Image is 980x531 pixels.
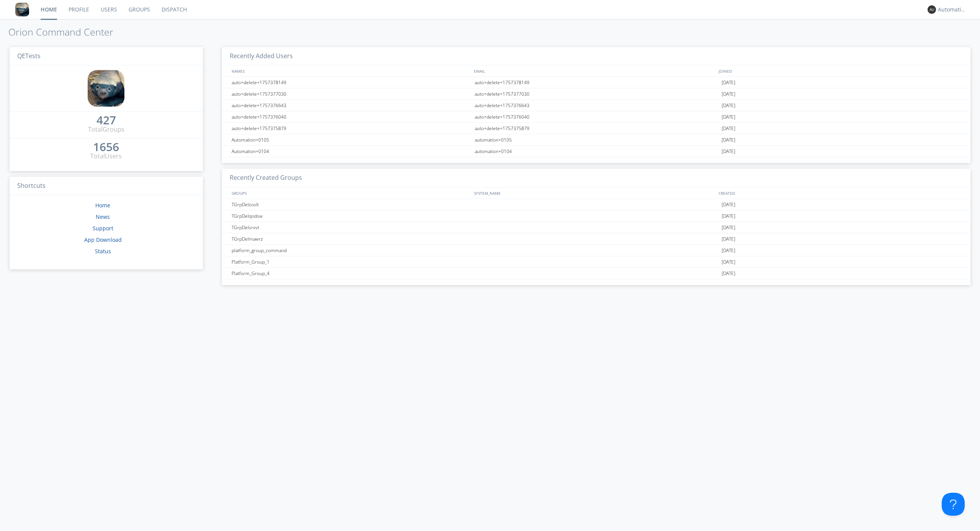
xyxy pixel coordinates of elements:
div: automation+0104 [473,146,720,157]
span: [DATE] [722,256,735,268]
div: Platform_Group_1 [230,256,473,267]
span: [DATE] [722,210,735,222]
span: [DATE] [722,268,735,279]
div: auto+delete+1757378149 [230,77,473,88]
div: auto+delete+1757378149 [473,77,720,88]
a: Status [95,248,111,255]
a: Automation+0105automation+0105[DATE] [222,134,970,146]
div: TGrpDelmawrz [230,233,473,244]
a: Platform_Group_4[DATE] [222,268,970,279]
span: [DATE] [722,134,735,146]
div: NAMES [230,65,470,77]
div: auto+delete+1757375879 [230,123,473,134]
h3: Recently Added Users [222,47,970,66]
a: auto+delete+1757378149auto+delete+1757378149[DATE] [222,77,970,88]
span: [DATE] [722,222,735,233]
div: auto+delete+1757377030 [230,88,473,99]
iframe: Toggle Customer Support [942,493,965,516]
div: TGrpDelsrvvt [230,222,473,233]
div: auto+delete+1757376643 [230,100,473,111]
span: [DATE] [722,111,735,123]
h3: Recently Created Groups [222,169,970,187]
img: 373638.png [928,5,936,14]
img: 8ff700cf5bab4eb8a436322861af2272 [88,70,124,107]
a: auto+delete+1757376040auto+delete+1757376040[DATE] [222,111,970,123]
span: [DATE] [722,199,735,210]
div: CREATED [717,187,963,199]
div: TGrpDelqodsw [230,210,473,222]
div: 1656 [93,143,119,151]
div: auto+delete+1757376040 [473,111,720,122]
a: TGrpDelmawrz[DATE] [222,233,970,245]
div: EMAIL [472,65,717,77]
a: auto+delete+1757375879auto+delete+1757375879[DATE] [222,123,970,134]
div: auto+delete+1757377030 [473,88,720,99]
a: platform_group_command[DATE] [222,245,970,256]
a: Automation+0104automation+0104[DATE] [222,146,970,157]
div: TGrpDelzoslt [230,199,473,210]
img: 8ff700cf5bab4eb8a436322861af2272 [15,3,29,16]
div: Total Users [90,152,122,161]
div: SYSTEM_NAME [472,187,717,199]
a: Support [93,225,113,232]
div: Automation+0104 [230,146,473,157]
a: auto+delete+1757376643auto+delete+1757376643[DATE] [222,100,970,111]
div: auto+delete+1757376040 [230,111,473,122]
div: auto+delete+1757375879 [473,123,720,134]
span: [DATE] [722,245,735,256]
div: Automation+0105 [230,134,473,145]
span: QETests [17,52,41,60]
div: JOINED [717,65,963,77]
div: 427 [96,116,116,124]
span: [DATE] [722,88,735,100]
div: Automation+0004 [938,6,967,13]
a: TGrpDelzoslt[DATE] [222,199,970,210]
div: auto+delete+1757376643 [473,100,720,111]
a: Home [95,202,110,209]
span: [DATE] [722,123,735,134]
a: auto+delete+1757377030auto+delete+1757377030[DATE] [222,88,970,100]
div: Platform_Group_4 [230,268,473,279]
span: [DATE] [722,146,735,157]
h3: Shortcuts [10,177,203,195]
a: TGrpDelsrvvt[DATE] [222,222,970,233]
div: automation+0105 [473,134,720,145]
div: platform_group_command [230,245,473,256]
span: [DATE] [722,100,735,111]
span: [DATE] [722,77,735,88]
div: Total Groups [88,125,124,134]
a: 1656 [93,143,119,152]
span: [DATE] [722,233,735,245]
a: TGrpDelqodsw[DATE] [222,210,970,222]
a: App Download [84,236,122,243]
a: 427 [96,116,116,125]
a: Platform_Group_1[DATE] [222,256,970,268]
div: GROUPS [230,187,470,199]
a: News [96,213,110,220]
